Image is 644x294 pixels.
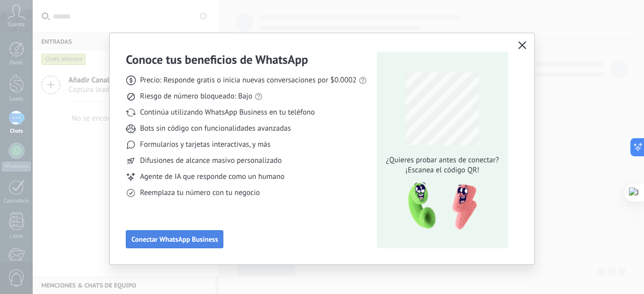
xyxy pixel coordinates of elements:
button: Conectar WhatsApp Business [126,230,223,248]
img: qr-pic-1x.png [399,179,479,233]
span: ¿Quieres probar antes de conectar? [383,155,502,165]
span: Formularios y tarjetas interactivas, y más [140,140,270,150]
span: Bots sin código con funcionalidades avanzadas [140,124,291,134]
span: ¡Escanea el código QR! [383,165,502,175]
span: Conectar WhatsApp Business [131,236,218,243]
span: Reemplaza tu número con tu negocio [140,188,260,198]
h3: Conoce tus beneficios de WhatsApp [126,52,308,67]
span: Riesgo de número bloqueado: Bajo [140,91,252,102]
span: Continúa utilizando WhatsApp Business en tu teléfono [140,108,314,118]
span: Difusiones de alcance masivo personalizado [140,156,282,166]
span: Precio: Responde gratis o inicia nuevas conversaciones por $0.0002 [140,75,357,85]
span: Agente de IA que responde como un humano [140,172,284,182]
